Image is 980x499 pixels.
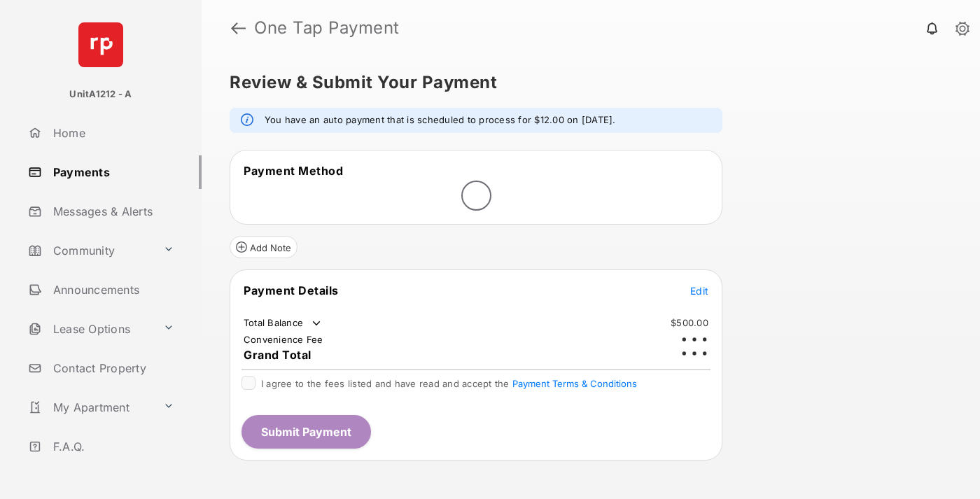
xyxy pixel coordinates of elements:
a: Announcements [22,273,202,307]
span: Payment Details [244,283,339,297]
button: I agree to the fees listed and have read and accept the [512,378,637,389]
a: Contact Property [22,351,202,385]
strong: One Tap Payment [254,20,400,36]
td: Total Balance [243,316,323,330]
td: Convenience Fee [243,333,324,346]
button: Submit Payment [241,415,371,449]
a: Payments [22,155,202,189]
span: Grand Total [244,348,311,362]
em: You have an auto payment that is scheduled to process for $12.00 on [DATE]. [265,113,616,127]
button: Edit [690,283,708,297]
span: Payment Method [244,164,343,178]
a: Community [22,234,157,267]
a: F.A.Q. [22,430,202,463]
a: My Apartment [22,391,157,424]
a: Home [22,116,202,150]
span: I agree to the fees listed and have read and accept the [261,378,637,389]
h5: Review & Submit Your Payment [230,74,941,91]
button: Add Note [230,236,297,258]
a: Lease Options [22,312,157,346]
span: Edit [690,285,708,297]
td: $500.00 [670,316,709,329]
img: svg+xml;base64,PHN2ZyB4bWxucz0iaHR0cDovL3d3dy53My5vcmcvMjAwMC9zdmciIHdpZHRoPSI2NCIgaGVpZ2h0PSI2NC... [78,22,123,67]
p: UnitA1212 - A [69,87,132,101]
a: Messages & Alerts [22,195,202,228]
